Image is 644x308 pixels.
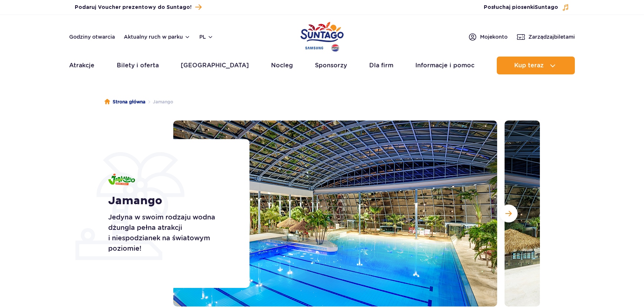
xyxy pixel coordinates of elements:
a: Podaruj Voucher prezentowy do Suntago! [75,2,202,12]
button: Aktualny ruch w parku [124,34,190,40]
button: pl [199,33,213,41]
a: Sponsorzy [315,57,347,74]
a: Dla firm [369,57,393,74]
span: Podaruj Voucher prezentowy do Suntago! [75,4,191,11]
h1: Jamango [108,194,233,208]
a: Bilety i oferta [117,57,159,74]
a: Mojekonto [468,32,508,41]
p: Jedyna w swoim rodzaju wodna dżungla pełna atrakcji i niespodzianek na światowym poziomie! [108,212,233,254]
a: Strona główna [104,98,145,106]
a: Godziny otwarcia [69,33,115,41]
img: Jamango [108,174,135,185]
li: Jamango [145,98,173,106]
span: Zarządzaj biletami [528,33,575,41]
a: Atrakcje [69,57,94,74]
span: Kup teraz [514,62,544,69]
a: Nocleg [271,57,293,74]
span: Posłuchaj piosenki [484,4,558,11]
span: Moje konto [480,33,508,41]
button: Kup teraz [497,57,575,74]
a: Park of Poland [300,19,344,53]
a: Informacje i pomoc [415,57,474,74]
button: Następny slajd [500,205,518,222]
a: [GEOGRAPHIC_DATA] [181,57,249,74]
button: Posłuchaj piosenkiSuntago [484,4,569,11]
a: Zarządzajbiletami [516,32,575,41]
span: Suntago [535,5,558,10]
